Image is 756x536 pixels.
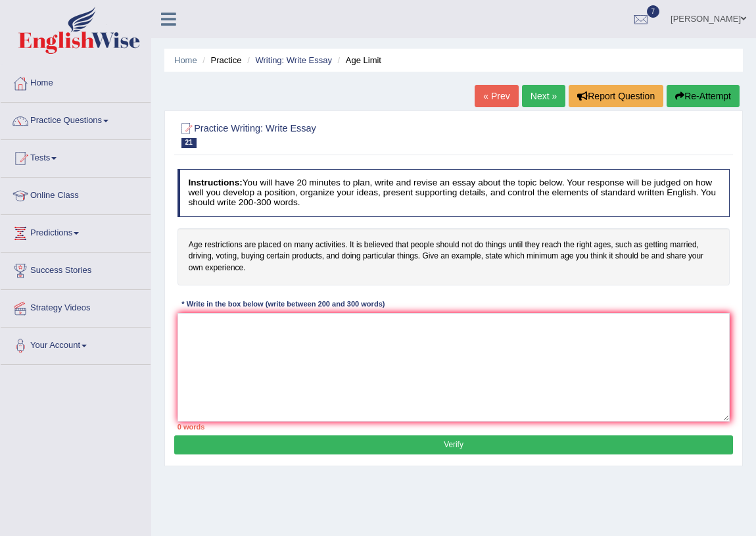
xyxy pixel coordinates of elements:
[522,85,565,107] a: Next »
[1,65,151,98] a: Home
[1,328,151,360] a: Your Account
[177,422,730,432] div: 0 words
[475,85,518,107] a: « Prev
[255,55,332,65] a: Writing: Write Essay
[174,435,732,454] button: Verify
[177,299,389,310] div: * Write in the box below (write between 200 and 300 words)
[1,215,151,248] a: Predictions
[174,55,197,65] a: Home
[199,54,241,66] li: Practice
[177,169,730,216] h4: You will have 20 minutes to plan, write and revise an essay about the topic below. Your response ...
[335,54,381,66] li: Age Limit
[181,138,197,148] span: 21
[1,140,151,173] a: Tests
[1,103,151,135] a: Practice Questions
[667,85,740,107] button: Re-Attempt
[177,228,730,285] h4: Age restrictions are placed on many activities. It is believed that people should not do things u...
[569,85,663,107] button: Report Question
[1,253,151,285] a: Success Stories
[177,120,520,148] h2: Practice Writing: Write Essay
[647,5,660,18] span: 7
[1,290,151,323] a: Strategy Videos
[188,178,242,187] b: Instructions:
[1,178,151,210] a: Online Class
